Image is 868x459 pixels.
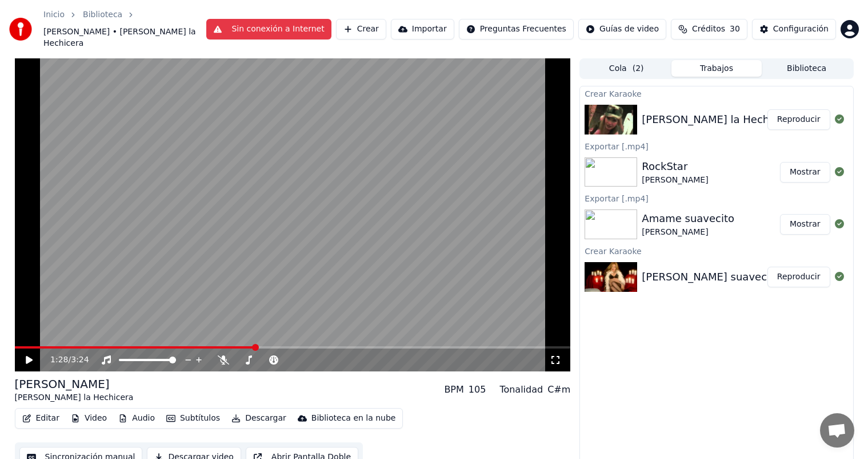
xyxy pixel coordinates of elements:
[730,23,740,35] span: 30
[780,162,830,183] button: Mostrar
[311,413,396,424] div: Biblioteca en la nube
[391,19,454,39] button: Importar
[820,413,854,448] div: Chat abierto
[752,19,836,39] button: Configuración
[50,354,68,366] span: 1:28
[580,244,853,258] div: Crear Karaoke
[642,159,708,175] div: RockStar
[227,410,291,426] button: Descargar
[692,23,725,35] span: Créditos
[459,19,574,39] button: Preguntas Frecuentes
[206,19,331,39] button: Sin conexión a Internet
[50,354,78,366] div: /
[336,19,386,39] button: Crear
[767,109,830,130] button: Reproducir
[642,175,708,186] div: [PERSON_NAME]
[162,410,225,426] button: Subtítulos
[773,23,829,35] div: Configuración
[580,191,853,205] div: Exportar [.mp4]
[444,383,463,397] div: BPM
[642,269,780,285] div: [PERSON_NAME] suavecito
[15,376,134,392] div: [PERSON_NAME]
[83,9,122,21] a: Biblioteca
[780,214,830,235] button: Mostrar
[642,211,734,227] div: Amame suavecito
[767,267,830,287] button: Reproducir
[762,60,852,77] button: Biblioteca
[71,354,89,366] span: 3:24
[499,383,543,397] div: Tonalidad
[578,19,666,39] button: Guías de video
[469,383,486,397] div: 105
[580,139,853,153] div: Exportar [.mp4]
[580,86,853,100] div: Crear Karaoke
[18,410,64,426] button: Editar
[581,60,671,77] button: Cola
[43,26,206,49] span: [PERSON_NAME] • [PERSON_NAME] la Hechicera
[547,383,570,397] div: C#m
[671,60,762,77] button: Trabajos
[114,410,159,426] button: Audio
[43,9,206,49] nav: breadcrumb
[43,9,65,21] a: Inicio
[642,227,734,238] div: [PERSON_NAME]
[15,392,134,403] div: [PERSON_NAME] la Hechicera
[633,63,644,74] span: ( 2 )
[671,19,747,39] button: Créditos30
[9,18,32,41] img: youka
[66,410,111,426] button: Video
